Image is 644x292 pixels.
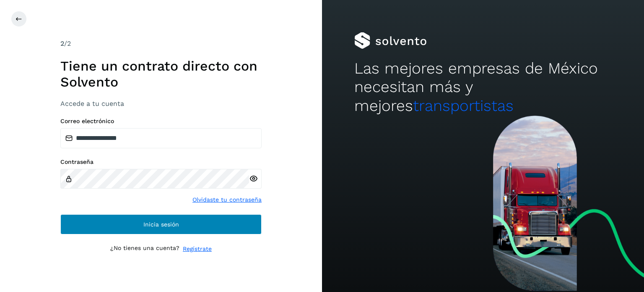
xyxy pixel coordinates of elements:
a: Regístrate [183,245,212,253]
p: ¿No tienes una cuenta? [110,245,179,253]
a: Olvidaste tu contraseña [192,195,262,204]
span: Inicia sesión [143,221,179,227]
span: 2 [60,39,64,47]
h3: Accede a tu cuenta [60,100,262,108]
label: Contraseña [60,158,262,166]
label: Correo electrónico [60,118,262,125]
div: /2 [60,39,262,49]
h1: Tiene un contrato directo con Solvento [60,58,262,90]
span: transportistas [413,97,514,115]
button: Inicia sesión [60,214,262,234]
h2: Las mejores empresas de México necesitan más y mejores [354,59,612,115]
